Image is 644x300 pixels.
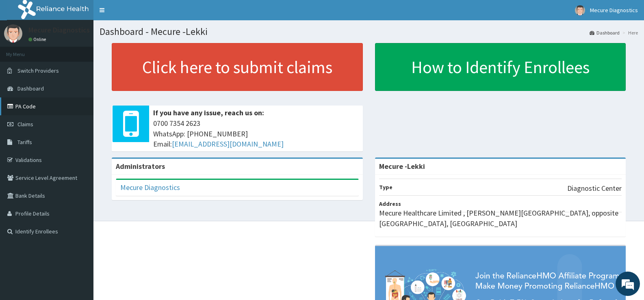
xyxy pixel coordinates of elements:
[4,207,155,236] textarea: Type your message and hit 'Enter'
[620,29,638,36] li: Here
[100,26,638,37] h1: Dashboard - Mecure -Lekki
[575,5,585,15] img: User Image
[120,183,180,192] a: Mecure Diagnostics
[15,41,33,61] img: d_794563401_company_1708531726252_794563401
[17,85,44,92] span: Dashboard
[17,121,33,128] span: Claims
[116,162,165,171] b: Administrators
[379,183,392,191] b: Type
[17,138,32,146] span: Tariffs
[172,139,284,149] a: [EMAIL_ADDRESS][DOMAIN_NAME]
[590,29,620,36] a: Dashboard
[112,43,363,91] a: Click here to submit claims
[375,43,626,91] a: How to Identify Enrollees
[133,4,153,24] div: Minimize live chat window
[28,37,48,42] a: Online
[42,45,137,56] div: Chat with us now
[28,26,90,34] p: Mecure Diagnostics
[153,108,264,117] b: If you have any issue, reach us on:
[379,208,622,229] p: Mecure Healthcare Limited , [PERSON_NAME][GEOGRAPHIC_DATA], opposite [GEOGRAPHIC_DATA], [GEOGRAPH...
[567,183,622,194] p: Diagnostic Center
[47,95,112,177] span: We're online!
[379,162,425,171] strong: Mecure -Lekki
[379,200,401,207] b: Address
[153,118,359,149] span: 0700 7354 2623 WhatsApp: [PHONE_NUMBER] Email:
[4,24,22,43] img: User Image
[590,6,638,14] span: Mecure Diagnostics
[17,67,59,74] span: Switch Providers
